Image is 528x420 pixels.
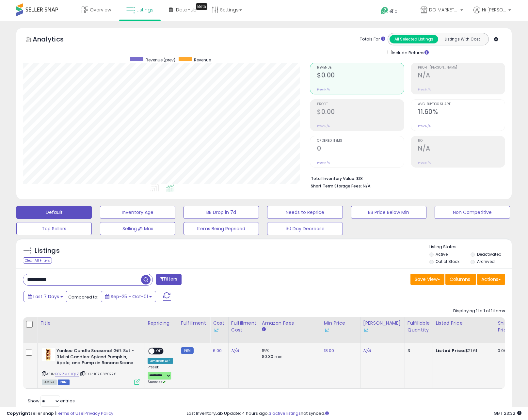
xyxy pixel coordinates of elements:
[33,35,76,45] h5: Analytics
[16,206,92,219] button: Default
[317,145,404,153] h2: 0
[389,8,397,14] span: Help
[317,103,404,106] span: Profit
[85,410,113,416] a: Privacy Policy
[324,327,358,333] div: Some or all of the values in this column are provided from Inventory Lab.
[100,222,175,235] button: Selling @ Max
[184,222,259,235] button: Items Being Repriced
[28,398,75,404] span: Show: entries
[363,183,371,189] span: N/A
[436,348,490,354] div: $21.61
[213,327,219,333] img: InventoryLab Logo
[363,327,370,333] img: InventoryLab Logo
[436,251,448,257] label: Active
[80,371,117,377] span: | SKU: 1070320776
[453,308,505,314] div: Displaying 1 to 1 of 1 items
[68,294,98,300] span: Compared to:
[473,7,511,21] a: Hi [PERSON_NAME]
[7,411,113,417] div: seller snap | |
[311,176,355,181] b: Total Inventory Value:
[42,348,140,384] div: ASIN:
[360,36,385,42] div: Totals For
[436,347,465,354] b: Listed Price:
[410,274,444,285] button: Save View
[435,206,510,219] button: Non Competitive
[231,347,239,354] a: N/A
[436,259,459,264] label: Out of Stock
[436,320,492,327] div: Listed Price
[317,88,330,91] small: Prev: N/A
[317,66,404,70] span: Revenue
[418,103,505,106] span: Avg. Buybox Share
[311,174,500,182] li: $18
[154,348,165,354] span: OFF
[477,274,505,285] button: Actions
[7,410,30,416] strong: Copyright
[148,380,166,384] span: Success
[267,206,343,219] button: Needs to Reprice
[181,320,207,327] div: Fulfillment
[213,327,226,333] div: Some or all of the values in this column are provided from Inventory Lab.
[35,246,60,255] h5: Listings
[317,108,404,117] h2: $0.00
[408,348,428,354] div: 3
[477,251,502,257] label: Deactivated
[184,206,259,219] button: BB Drop in 7d
[376,2,410,21] a: Help
[90,7,111,13] span: Overview
[418,145,505,153] h2: N/A
[231,320,256,333] div: Fulfillment Cost
[196,3,207,10] div: Tooltip anchor
[498,320,511,333] div: Ship Price
[445,274,476,285] button: Columns
[156,274,182,285] button: Filters
[429,7,458,13] span: DO MARKETPLACE LLC
[418,161,431,165] small: Prev: N/A
[100,206,175,219] button: Inventory Age
[317,139,404,143] span: Ordered Items
[148,358,173,364] div: Amazon AI *
[262,327,266,332] small: Amazon Fees.
[380,7,389,15] i: Get Help
[262,320,318,327] div: Amazon Fees
[213,347,222,354] a: 6.00
[482,7,506,13] span: Hi [PERSON_NAME]
[16,222,92,235] button: Top Sellers
[383,49,437,56] div: Include Returns
[324,347,334,354] a: 18.00
[363,347,371,354] a: N/A
[429,244,512,250] p: Listing States:
[324,320,358,333] div: Min Price
[56,348,136,368] b: Yankee Candle Seasonal Gift Set - 3 Mini Candles: Spiced Pumpkin, Apple, and Pumpkin Banana Scone
[363,327,402,333] div: Some or all of the values in this column are provided from Inventory Lab.
[450,276,470,283] span: Columns
[181,347,194,354] small: FBM
[267,222,343,235] button: 30 Day Decrease
[363,320,402,333] div: [PERSON_NAME]
[262,354,316,360] div: $0.30 min
[418,88,431,91] small: Prev: N/A
[136,7,153,13] span: Listings
[58,380,70,385] span: FBM
[317,161,330,165] small: Prev: N/A
[418,139,505,143] span: ROI
[42,380,57,385] span: All listings currently available for purchase on Amazon
[418,124,431,128] small: Prev: N/A
[477,259,495,264] label: Archived
[40,320,142,327] div: Title
[23,257,52,264] div: Clear All Filters
[408,320,430,333] div: Fulfillable Quantity
[56,410,84,416] a: Terms of Use
[33,293,59,300] span: Last 7 Days
[101,291,156,302] button: Sep-25 - Oct-01
[262,348,316,354] div: 15%
[213,320,226,333] div: Cost
[176,7,197,13] span: DataHub
[317,124,330,128] small: Prev: N/A
[111,293,148,300] span: Sep-25 - Oct-01
[324,327,330,333] img: InventoryLab Logo
[148,320,175,327] div: Repricing
[418,72,505,80] h2: N/A
[351,206,426,219] button: BB Price Below Min
[55,371,79,377] a: B07ZMKHQLZ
